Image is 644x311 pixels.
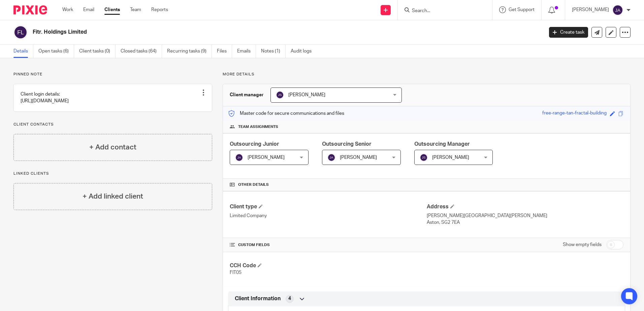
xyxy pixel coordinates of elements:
img: svg%3E [327,153,335,162]
img: svg%3E [612,5,623,15]
a: Recurring tasks (9) [167,45,212,58]
a: Closed tasks (64) [121,45,162,58]
p: Pinned note [13,72,212,77]
h4: CCH Code [230,262,426,269]
span: [PERSON_NAME] [432,155,469,160]
span: Outsourcing Junior [230,141,279,147]
h4: CUSTOM FIELDS [230,242,426,248]
h4: + Add contact [89,142,136,152]
a: Create task [549,27,588,38]
a: Notes (1) [261,45,286,58]
span: FIT05 [230,270,241,275]
span: Outsourcing Senior [322,141,372,147]
a: Audit logs [291,45,317,58]
h4: Client type [230,203,426,210]
h3: Client manager [230,92,264,98]
img: svg%3E [235,153,243,162]
span: Client Information [235,295,281,302]
input: Search [411,8,472,14]
div: free-range-tan-fractal-building [542,110,607,117]
img: Pixie [13,5,47,14]
a: Emails [237,45,256,58]
a: Files [217,45,232,58]
a: Clients [104,6,120,13]
a: Reports [151,6,168,13]
img: svg%3E [420,153,428,162]
label: Show empty fields [563,241,602,248]
p: Linked clients [13,171,212,176]
span: Outsourcing Manager [414,141,470,147]
span: [PERSON_NAME] [288,93,325,97]
a: Client tasks (0) [79,45,116,58]
a: Email [83,6,94,13]
span: Other details [238,182,269,187]
span: Get Support [509,7,535,12]
p: Master code for secure communications and files [228,110,344,117]
span: [PERSON_NAME] [248,155,285,160]
span: Team assignments [238,124,278,130]
a: Details [13,45,33,58]
span: [PERSON_NAME] [340,155,377,160]
a: Team [130,6,141,13]
p: More details [223,72,631,77]
p: [PERSON_NAME][GEOGRAPHIC_DATA][PERSON_NAME] [427,212,623,219]
p: [PERSON_NAME] [572,6,609,13]
p: Client contacts [13,122,212,127]
img: svg%3E [276,91,284,99]
img: svg%3E [13,25,28,39]
h4: Address [427,203,623,210]
p: Limited Company [230,212,426,219]
h4: + Add linked client [83,191,143,202]
a: Work [62,6,73,13]
p: Aston, SG2 7EA [427,219,623,226]
h2: Fitr. Holdings Limited [33,29,438,36]
a: Open tasks (6) [38,45,74,58]
span: 4 [288,295,291,302]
